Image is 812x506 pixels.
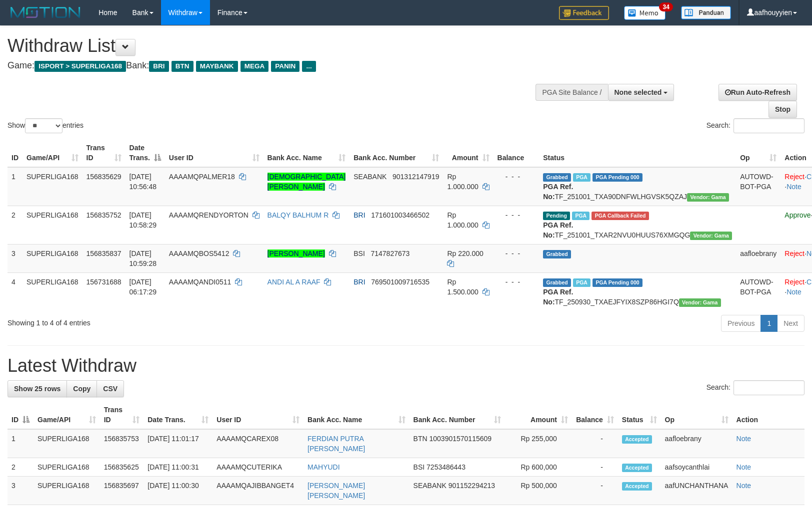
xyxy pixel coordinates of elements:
[33,429,100,458] td: SUPERLIGA168
[7,272,22,311] td: 4
[443,139,493,167] th: Amount: activate to sort column ascending
[559,6,609,20] img: Feedback.jpg
[543,173,571,182] span: Grabbed
[169,173,235,181] span: AAAAMQPALMER18
[736,272,780,311] td: AUTOWD-BOT-PGA
[505,401,572,429] th: Amount: activate to sort column ascending
[129,173,157,191] span: [DATE] 10:56:48
[353,250,365,257] span: BSI
[614,88,662,96] span: None selected
[66,380,97,397] a: Copy
[736,167,780,206] td: AUTOWD-BOT-PGA
[622,482,652,491] span: Accepted
[624,6,666,20] img: Button%20Memo.svg
[497,277,535,287] div: - - -
[149,61,168,72] span: BRI
[307,482,365,500] a: [PERSON_NAME] [PERSON_NAME]
[7,36,531,56] h1: Withdraw List
[659,2,672,11] span: 34
[622,435,652,444] span: Accepted
[86,211,121,219] span: 156835752
[165,139,263,167] th: User ID: activate to sort column ascending
[307,463,340,471] a: MAHYUDI
[497,172,535,182] div: - - -
[784,211,810,219] a: Approve
[690,232,732,240] span: Vendor URL: https://trx31.1velocity.biz
[353,278,365,286] span: BRI
[661,401,732,429] th: Op: activate to sort column ascending
[447,250,483,257] span: Rp 220.000
[447,278,478,296] span: Rp 1.500.000
[169,278,231,286] span: AAAAMQANDI0511
[129,211,157,229] span: [DATE] 10:58:29
[661,458,732,477] td: aafsoycanthlai
[143,458,212,477] td: [DATE] 11:00:31
[302,61,315,72] span: ...
[22,272,82,311] td: SUPERLIGA168
[784,250,804,257] a: Reject
[572,477,618,505] td: -
[349,139,443,167] th: Bank Acc. Number: activate to sort column ascending
[371,211,429,219] span: Copy 171601003466502 to clipboard
[543,278,571,287] span: Grabbed
[25,118,62,133] select: Showentries
[736,435,751,443] a: Note
[33,458,100,477] td: SUPERLIGA168
[22,244,82,272] td: SUPERLIGA168
[777,315,804,332] a: Next
[681,6,731,19] img: panduan.png
[7,458,33,477] td: 2
[786,183,801,191] a: Note
[505,458,572,477] td: Rp 600,000
[760,315,777,332] a: 1
[447,211,478,229] span: Rp 1.000.000
[392,173,439,181] span: Copy 901312147919 to clipboard
[721,315,761,332] a: Previous
[497,210,535,220] div: - - -
[572,458,618,477] td: -
[784,278,804,286] a: Reject
[539,272,736,311] td: TF_250930_TXAEJFYIX8SZP86HGI7Q
[169,250,229,257] span: AAAAMQBOS5412
[447,173,478,191] span: Rp 1.000.000
[505,477,572,505] td: Rp 500,000
[307,435,365,453] a: FERDIAN PUTRA [PERSON_NAME]
[736,244,780,272] td: aafloebrany
[22,206,82,244] td: SUPERLIGA168
[100,401,144,429] th: Trans ID: activate to sort column ascending
[573,173,590,182] span: Marked by aafsengchandara
[129,278,157,296] span: [DATE] 06:17:29
[171,61,193,72] span: BTN
[572,429,618,458] td: -
[14,385,60,393] span: Show 25 rows
[371,278,429,286] span: Copy 769501009716535 to clipboard
[7,61,531,71] h4: Game: Bank:
[7,314,331,328] div: Showing 1 to 4 of 4 entries
[608,84,674,101] button: None selected
[572,212,589,220] span: Marked by aafsengchandara
[768,101,797,118] a: Stop
[661,477,732,505] td: aafUNCHANTHANA
[733,380,804,395] input: Search:
[86,250,121,257] span: 156835837
[7,167,22,206] td: 1
[732,401,804,429] th: Action
[543,183,573,201] b: PGA Ref. No:
[267,250,325,257] a: [PERSON_NAME]
[535,84,607,101] div: PGA Site Balance /
[718,84,797,101] a: Run Auto-Refresh
[263,139,350,167] th: Bank Acc. Name: activate to sort column ascending
[143,429,212,458] td: [DATE] 11:01:17
[143,477,212,505] td: [DATE] 11:00:30
[100,458,144,477] td: 156835625
[7,244,22,272] td: 3
[572,401,618,429] th: Balance: activate to sort column ascending
[7,206,22,244] td: 2
[22,167,82,206] td: SUPERLIGA168
[22,139,82,167] th: Game/API: activate to sort column ascending
[353,173,386,181] span: SEABANK
[592,173,642,182] span: PGA Pending
[33,477,100,505] td: SUPERLIGA168
[539,167,736,206] td: TF_251001_TXA90DNFWLHGVSK5QZAJ
[413,463,425,471] span: BSI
